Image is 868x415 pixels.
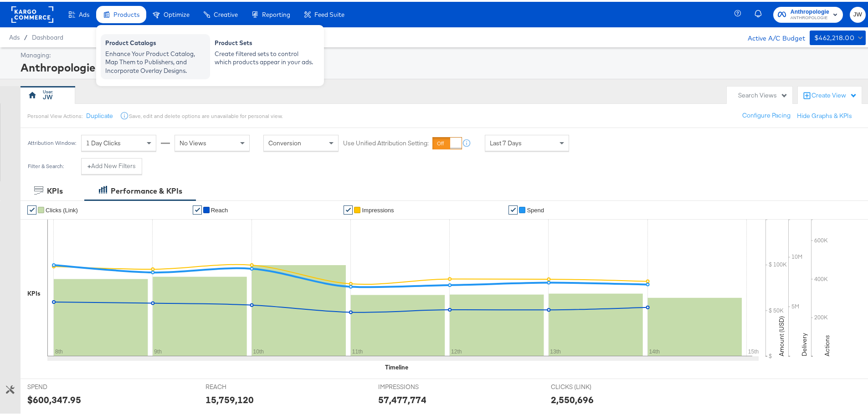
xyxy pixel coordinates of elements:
[738,89,788,98] div: Search Views
[81,156,142,173] button: +Add New Filters
[79,9,89,16] span: Ads
[814,31,854,42] div: $462,218.00
[47,184,63,195] div: KPIs
[314,9,344,16] span: Feed Suite
[27,204,36,213] a: ✔
[551,381,619,389] span: CLICKS (LINK)
[508,204,518,213] a: ✔
[21,58,863,73] div: Anthropologie
[20,32,32,39] span: /
[86,110,113,118] button: Duplicate
[800,331,808,354] text: Delivery
[268,137,301,145] span: Conversion
[205,381,274,389] span: REACH
[362,205,394,212] span: Impressions
[551,391,594,405] div: 2,550,696
[87,160,91,169] strong: +
[9,32,20,39] span: Ads
[193,204,202,213] a: ✔
[777,314,786,354] text: Amount (USD)
[27,161,64,168] div: Filter & Search:
[214,9,238,16] span: Creative
[810,29,866,43] button: $462,218.00
[823,333,831,354] text: Actions
[111,184,182,195] div: Performance & KPIs
[850,5,866,21] button: JW
[32,32,63,39] a: Dashboard
[853,8,862,18] span: JW
[27,287,41,296] div: KPIs
[378,381,447,389] span: IMPRESSIONS
[27,138,77,144] div: Attribution Window:
[773,5,843,21] button: AnthropologieANTHROPOLOGIE
[164,9,190,16] span: Optimize
[738,29,805,42] div: Active A/C Budget
[490,137,522,145] span: Last 7 Days
[86,137,121,145] span: 1 Day Clicks
[46,205,78,212] span: Clicks (Link)
[27,111,82,118] div: Personal View Actions:
[797,110,852,118] button: Hide Graphs & KPIs
[205,391,254,405] div: 15,759,120
[343,137,429,146] label: Use Unified Attribution Setting:
[262,9,290,16] span: Reporting
[378,391,426,405] div: 57,477,774
[129,111,282,118] div: Save, edit and delete options are unavailable for personal view.
[812,89,857,98] div: Create View
[113,9,139,16] span: Products
[791,13,829,20] span: ANTHROPOLOGIE
[27,391,81,405] div: $600,347.95
[344,204,353,213] a: ✔
[43,91,53,100] div: JW
[385,361,408,370] div: Timeline
[791,5,829,15] span: Anthropologie
[211,205,228,212] span: Reach
[180,137,206,145] span: No Views
[527,205,544,212] span: Spend
[27,381,96,389] span: SPEND
[21,49,863,58] div: Managing:
[736,106,797,122] button: Configure Pacing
